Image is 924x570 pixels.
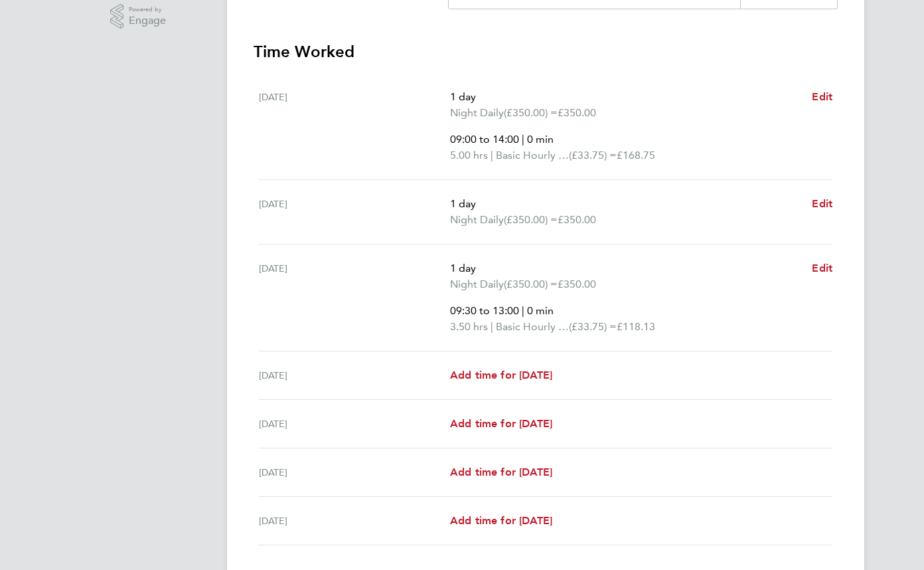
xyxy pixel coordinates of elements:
div: [DATE] [259,196,450,228]
span: Edit [812,197,832,210]
span: £118.13 [617,320,655,333]
span: £168.75 [617,149,655,161]
span: | [522,133,524,145]
p: 1 day [450,260,801,276]
span: Night Daily [450,105,504,121]
a: Add time for [DATE] [450,464,552,480]
div: [DATE] [259,416,450,432]
span: 0 min [527,133,554,145]
span: Night Daily [450,276,504,292]
h3: Time Worked [254,41,838,62]
span: Edit [812,90,832,103]
span: | [491,149,493,161]
span: £350.00 [558,213,596,226]
span: Engage [129,15,166,27]
span: Add time for [DATE] [450,514,552,527]
div: [DATE] [259,513,450,529]
span: Powered by [129,4,166,15]
div: [DATE] [259,89,450,163]
span: 3.50 hrs [450,320,488,333]
span: £350.00 [558,106,596,119]
span: (£33.75) = [569,149,617,161]
span: £350.00 [558,278,596,290]
a: Edit [812,260,832,276]
a: Add time for [DATE] [450,367,552,383]
span: 09:00 to 14:00 [450,133,519,145]
div: [DATE] [259,464,450,480]
p: 1 day [450,196,801,212]
span: (£350.00) = [504,278,558,290]
span: Edit [812,262,832,274]
span: (£350.00) = [504,106,558,119]
a: Edit [812,89,832,105]
span: (£350.00) = [504,213,558,226]
p: 1 day [450,89,801,105]
a: Edit [812,196,832,212]
span: 5.00 hrs [450,149,488,161]
span: | [522,304,524,317]
a: Powered byEngage [110,4,167,29]
span: Basic Hourly Rate [496,147,569,163]
span: Basic Hourly Rate [496,319,569,335]
span: Add time for [DATE] [450,417,552,430]
span: (£33.75) = [569,320,617,333]
a: Add time for [DATE] [450,416,552,432]
a: Add time for [DATE] [450,513,552,529]
span: Add time for [DATE] [450,466,552,478]
span: Night Daily [450,212,504,228]
span: Add time for [DATE] [450,369,552,381]
div: [DATE] [259,260,450,335]
span: 0 min [527,304,554,317]
div: [DATE] [259,367,450,383]
span: | [491,320,493,333]
span: 09:30 to 13:00 [450,304,519,317]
